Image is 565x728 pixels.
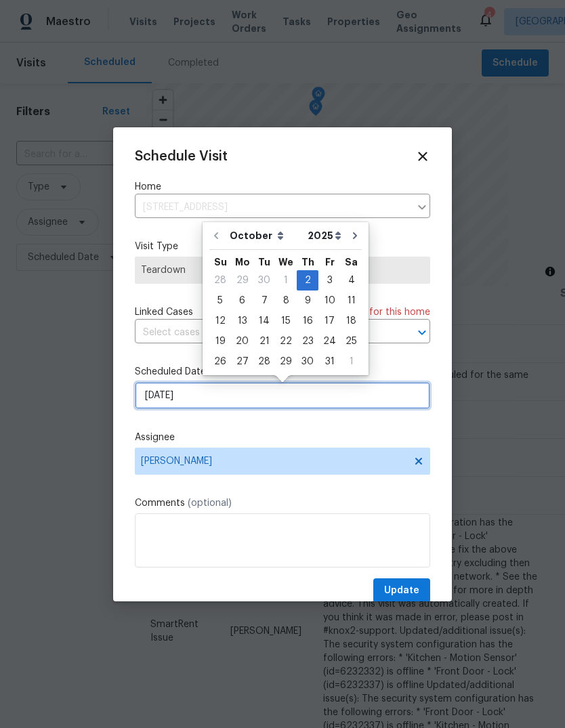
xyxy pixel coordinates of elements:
label: Visit Type [135,240,430,253]
div: Mon Oct 13 2025 [231,311,253,331]
abbr: Friday [325,257,335,267]
div: 13 [231,312,253,330]
div: 4 [341,271,362,290]
div: Tue Oct 07 2025 [253,291,275,311]
span: Schedule Visit [135,150,228,163]
div: 1 [341,352,362,371]
abbr: Monday [235,257,250,267]
div: 6 [231,291,253,310]
button: Open [413,323,432,342]
div: 7 [253,291,275,310]
div: Wed Oct 01 2025 [275,270,297,291]
div: 31 [318,352,341,371]
div: 14 [253,312,275,330]
input: M/D/YYYY [135,382,430,409]
div: Thu Oct 30 2025 [297,351,318,372]
span: Teardown [141,263,424,277]
div: Sat Oct 25 2025 [341,331,362,351]
abbr: Thursday [301,257,314,267]
button: Update [373,578,430,603]
label: Scheduled Date [135,365,430,379]
div: 1 [275,271,297,290]
abbr: Tuesday [258,257,270,267]
div: Thu Oct 09 2025 [297,291,318,311]
label: Assignee [135,431,430,444]
div: Fri Oct 31 2025 [318,351,341,372]
button: Go to next month [345,222,365,249]
label: Home [135,180,430,194]
span: [PERSON_NAME] [141,456,406,467]
div: Tue Oct 14 2025 [253,311,275,331]
div: 21 [253,332,275,351]
button: Go to previous month [206,222,226,249]
span: Update [384,582,419,599]
div: Sat Nov 01 2025 [341,351,362,372]
div: 18 [341,312,362,330]
div: 20 [231,332,253,351]
div: Sun Oct 05 2025 [209,291,231,311]
div: 16 [297,312,318,330]
abbr: Sunday [214,257,227,267]
div: 25 [341,332,362,351]
label: Comments [135,496,430,510]
div: Fri Oct 24 2025 [318,331,341,351]
div: 26 [209,352,231,371]
div: Wed Oct 15 2025 [275,311,297,331]
div: Sun Oct 26 2025 [209,351,231,372]
div: Fri Oct 03 2025 [318,270,341,291]
div: 3 [318,271,341,290]
div: 24 [318,332,341,351]
div: Mon Oct 27 2025 [231,351,253,372]
input: Enter in an address [135,197,410,218]
div: 11 [341,291,362,310]
select: Month [226,226,304,246]
div: Sun Oct 12 2025 [209,311,231,331]
div: 12 [209,312,231,330]
div: 2 [297,271,318,290]
div: Wed Oct 08 2025 [275,291,297,311]
div: Thu Oct 23 2025 [297,331,318,351]
div: Sat Oct 18 2025 [341,311,362,331]
div: Thu Oct 16 2025 [297,311,318,331]
span: (optional) [188,498,232,508]
abbr: Wednesday [278,257,293,267]
div: Sat Oct 11 2025 [341,291,362,311]
div: Wed Oct 22 2025 [275,331,297,351]
div: 5 [209,291,231,310]
div: Mon Oct 06 2025 [231,291,253,311]
div: 17 [318,312,341,330]
div: Tue Oct 21 2025 [253,331,275,351]
div: 30 [253,271,275,290]
div: Fri Oct 10 2025 [318,291,341,311]
div: 29 [231,271,253,290]
div: 23 [297,332,318,351]
div: 28 [253,352,275,371]
div: Tue Oct 28 2025 [253,351,275,372]
div: Fri Oct 17 2025 [318,311,341,331]
div: 28 [209,271,231,290]
span: Close [415,149,430,164]
div: Sun Oct 19 2025 [209,331,231,351]
div: 15 [275,312,297,330]
div: 30 [297,352,318,371]
div: Wed Oct 29 2025 [275,351,297,372]
div: Sun Sep 28 2025 [209,270,231,291]
div: 10 [318,291,341,310]
div: 22 [275,332,297,351]
select: Year [304,226,345,246]
span: Linked Cases [135,305,193,319]
abbr: Saturday [345,257,358,267]
div: 8 [275,291,297,310]
div: Mon Sep 29 2025 [231,270,253,291]
div: Thu Oct 02 2025 [297,270,318,291]
div: 27 [231,352,253,371]
div: Tue Sep 30 2025 [253,270,275,291]
div: 29 [275,352,297,371]
div: 19 [209,332,231,351]
div: Sat Oct 04 2025 [341,270,362,291]
div: Mon Oct 20 2025 [231,331,253,351]
input: Select cases [135,322,392,343]
div: 9 [297,291,318,310]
